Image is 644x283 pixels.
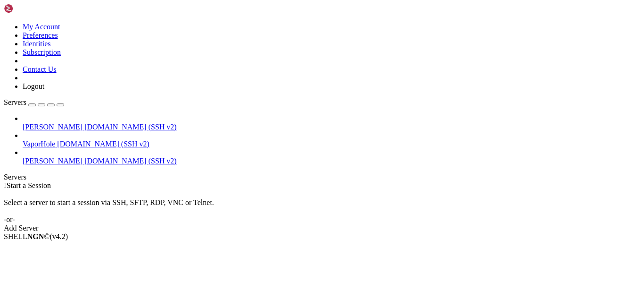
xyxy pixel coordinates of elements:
[4,173,640,181] div: Servers
[4,98,64,106] a: Servers
[84,123,177,131] span: [DOMAIN_NAME] (SSH v2)
[23,48,61,56] a: Subscription
[23,157,640,165] a: [PERSON_NAME] [DOMAIN_NAME] (SSH v2)
[23,40,51,48] a: Identities
[23,148,640,165] li: [PERSON_NAME] [DOMAIN_NAME] (SSH v2)
[57,140,149,148] span: [DOMAIN_NAME] (SSH v2)
[23,82,44,90] a: Logout
[4,181,7,189] span: 
[4,224,640,232] div: Add Server
[4,190,640,224] div: Select a server to start a session via SSH, SFTP, RDP, VNC or Telnet. -or-
[23,131,640,148] li: VaporHole [DOMAIN_NAME] (SSH v2)
[23,140,55,148] span: VaporHole
[7,181,51,189] span: Start a Session
[23,31,58,39] a: Preferences
[4,98,26,106] span: Servers
[23,140,640,148] a: VaporHole [DOMAIN_NAME] (SSH v2)
[4,232,68,240] span: SHELL ©
[23,114,640,131] li: [PERSON_NAME] [DOMAIN_NAME] (SSH v2)
[23,23,60,31] a: My Account
[27,232,44,240] b: NGN
[4,4,58,13] img: Shellngn
[50,232,68,240] span: 4.2.0
[23,123,83,131] span: [PERSON_NAME]
[23,65,57,73] a: Contact Us
[84,157,177,165] span: [DOMAIN_NAME] (SSH v2)
[23,123,640,131] a: [PERSON_NAME] [DOMAIN_NAME] (SSH v2)
[23,157,83,165] span: [PERSON_NAME]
